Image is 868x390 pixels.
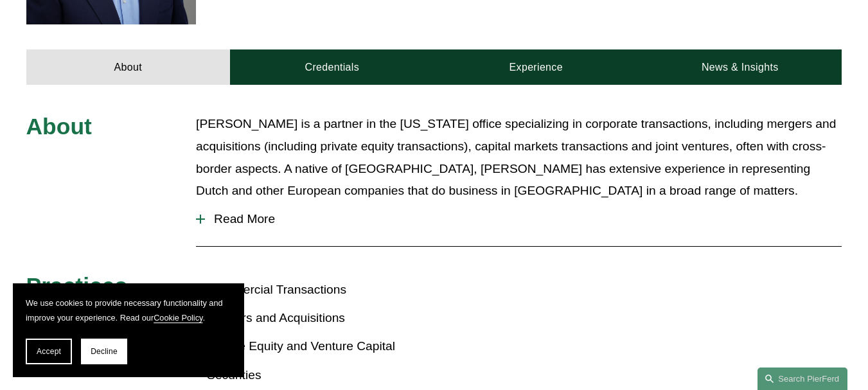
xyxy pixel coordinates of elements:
[91,347,118,356] span: Decline
[230,49,434,85] a: Credentials
[207,335,434,358] p: Private Equity and Venture Capital
[81,339,127,364] button: Decline
[207,307,434,330] p: Mergers and Acquisitions
[26,49,230,85] a: About
[757,368,847,390] a: Search this site
[13,283,244,377] section: Cookie banner
[26,339,72,364] button: Accept
[26,114,92,139] span: About
[37,347,61,356] span: Accept
[196,113,842,202] p: [PERSON_NAME] is a partner in the [US_STATE] office specializing in corporate transactions, inclu...
[207,364,434,387] p: Securities
[434,49,638,85] a: Experience
[26,296,231,326] p: We use cookies to provide necessary functionality and improve your experience. Read our .
[638,49,842,85] a: News & Insights
[26,273,128,299] span: Practices
[154,313,202,323] a: Cookie Policy
[205,212,842,226] span: Read More
[207,279,434,301] p: Commercial Transactions
[196,202,842,236] button: Read More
